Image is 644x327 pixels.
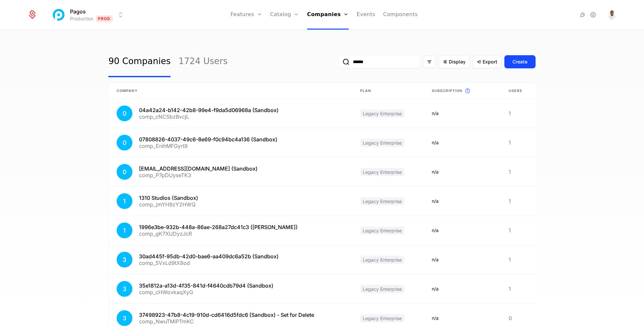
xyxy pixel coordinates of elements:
[513,58,527,65] div: Create
[501,83,530,99] th: Users
[70,15,93,22] div: Production
[608,10,617,19] button: Open user button
[53,8,125,22] button: Select environment
[423,56,436,68] button: Filter options
[70,8,86,15] span: Pagos
[432,88,462,94] span: Subscription
[51,7,67,23] img: Pagos
[579,11,586,19] a: Integrations
[608,10,617,19] img: LJ Durante
[483,58,497,65] span: Export
[96,15,113,22] span: Prod
[472,55,502,68] button: Export
[439,55,470,68] button: Display
[178,46,227,77] a: 1724 Users
[109,83,352,99] th: Company
[449,58,466,65] span: Display
[504,55,536,68] button: Create
[589,11,597,19] a: Settings
[108,46,171,77] a: 90 Companies
[352,83,424,99] th: Plan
